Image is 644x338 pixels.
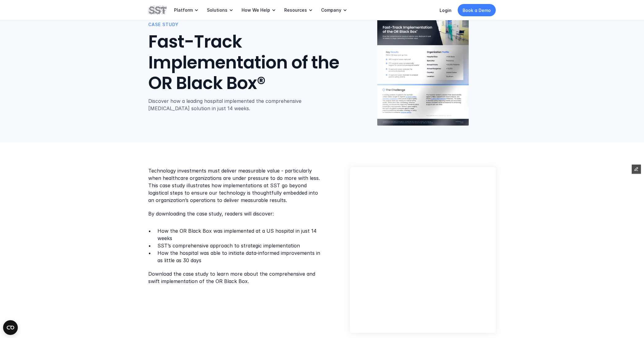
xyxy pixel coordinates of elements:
p: Download the case study to learn more about the comprehensive and swift implementation of the OR ... [148,270,325,285]
p: How We Help [242,7,270,13]
p: Discover how a leading hospital implemented the comprehensive [MEDICAL_DATA] solution in just 14 ... [148,97,330,112]
p: Case Study [148,21,350,28]
img: SST logo [148,5,167,15]
p: How the OR Black Box was implemented at a US hospital in just 14 weeks [157,227,325,242]
p: Company [321,7,341,13]
a: Login [440,8,452,13]
p: SST’s comprehensive approach to strategic implementation [157,242,325,249]
p: How the hospital was able to initiate data-informed improvements in as little as 30 days [157,249,325,264]
p: Resources [284,7,307,13]
img: Case study cover image [377,8,468,126]
p: Book a Demo [463,7,491,14]
p: Technology investments must deliver measurable value - particularly when healthcare organizations... [148,167,325,204]
button: Open CMP widget [3,320,18,335]
p: Platform [174,7,193,13]
a: Book a Demo [458,4,496,16]
h1: Fast-Track Implementation of the OR Black Box® [148,32,350,94]
p: Solutions [207,7,227,13]
button: Edit Framer Content [632,165,641,174]
p: By downloading the case study, readers will discover: [148,210,325,217]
